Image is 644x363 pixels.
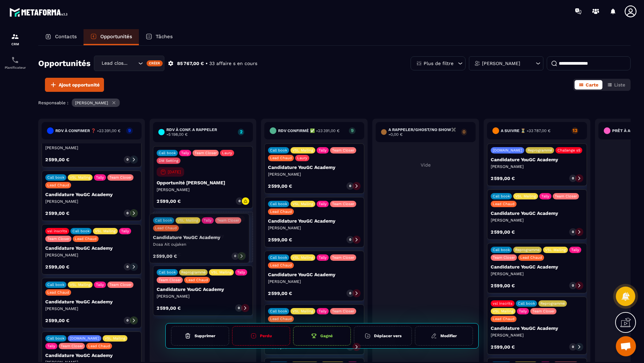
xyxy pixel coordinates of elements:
p: Tally [237,270,245,275]
p: 13 [572,128,578,133]
p: Lead Chaud [493,317,515,321]
span: Lead closing [100,60,130,67]
p: 0 [238,306,240,310]
p: [PERSON_NAME] [157,294,249,299]
p: 2 599,00 € [268,345,292,349]
p: [PERSON_NAME] [157,187,249,192]
p: Call book [159,217,176,221]
p: VSL Mailing [292,309,313,313]
p: [PERSON_NAME] [45,145,138,150]
p: Candidature YouGC Academy [157,287,249,292]
p: 2 599,00 € [157,306,181,310]
p: Lead Chaud [186,278,208,282]
p: Tâches [156,34,173,40]
p: 9 [349,128,356,133]
a: schedulerschedulerPlanificateur [2,51,29,74]
p: Team Closer [195,151,217,155]
h6: RDV à conf. A RAPPELER - [166,127,234,137]
p: 0 [126,211,128,216]
p: Call book [270,255,287,260]
p: VSL Mailing [70,283,91,287]
p: Candidature YouGC Academy [491,264,583,269]
div: Créer [147,60,163,66]
p: [PERSON_NAME] [482,61,520,66]
p: Lead Chaud [270,263,292,267]
p: Tally [96,283,104,287]
p: 2 599,00 € [45,318,69,323]
span: 5 198,00 € [168,132,187,137]
p: 2 599,00 € [268,237,292,242]
p: VSL Mailing [292,148,313,153]
p: 0 [349,291,351,296]
p: VSL Mailing [292,202,313,206]
p: 85 767,00 € [177,60,204,67]
p: Candidature YouGC Academy [157,233,249,238]
p: 0 [238,199,240,203]
p: Call book [270,148,287,153]
p: Tally [519,309,527,313]
p: 2 599,00 € [268,291,292,296]
p: [PERSON_NAME] [491,271,583,277]
p: 0 [238,252,240,257]
p: Team Closer [109,283,131,287]
p: vsl inscrits [47,229,67,233]
p: Tally [319,309,327,313]
p: Candidature YouGC Academy [45,245,138,251]
p: Candidature YouGC Academy [491,210,583,216]
p: Candidature YouGC Academy [45,299,138,304]
p: 2 599,00 € [491,283,515,288]
p: Team Closer [47,237,69,241]
p: VSL Mailing [515,194,536,198]
p: Reprogrammé [540,301,565,306]
p: [PERSON_NAME] [491,218,583,223]
p: 2 599,00 € [45,211,69,216]
h6: Supprimer [195,334,215,338]
p: VSL Mailing [493,309,514,313]
button: Liste [603,80,629,89]
p: Team Closer [332,309,354,313]
p: [PERSON_NAME] [268,279,361,284]
h6: Gagné [320,334,333,338]
p: 9 [126,128,133,133]
p: 0 [126,318,128,323]
p: Lead Chaud [520,255,542,260]
p: [DATE] [168,170,181,174]
p: Lead Chaud [47,183,69,187]
p: Tally [207,217,215,221]
p: Candidature YouGC Academy [268,165,361,170]
p: Lead Chaud [270,209,292,214]
p: Laury [297,156,307,160]
p: 0 [349,184,351,188]
p: 33 affaire s en cours [209,60,257,67]
p: 2 599,00 € [45,157,69,162]
p: Tally [319,255,327,260]
p: 2 599,00 € [491,176,515,181]
p: 2 599,00 € [157,252,181,257]
p: [DOMAIN_NAME] [493,148,522,153]
p: Call book [270,309,287,313]
p: Reprogrammé [515,248,540,252]
p: Call book [72,229,90,233]
button: Ajout opportunité [45,78,104,92]
p: [PERSON_NAME] [491,164,583,169]
p: Team Closer [332,255,354,260]
h6: Déplacer vers [374,334,401,338]
p: 2 599,00 € [491,345,515,349]
p: [PERSON_NAME] [75,101,108,105]
p: Responsable : [38,100,68,105]
p: 0 [349,237,351,242]
p: Candidature YouGC Academy [268,272,361,277]
p: Call book [159,270,176,275]
p: Team Closer [109,175,131,180]
p: Team Closer [555,194,577,198]
p: Opportunités [100,34,132,40]
p: Opportunité [PERSON_NAME] [157,180,249,185]
p: Lead Chaud [270,317,292,321]
h6: RDV à confimer ❓ - [55,128,120,133]
p: 2 599,00 € [45,264,69,269]
p: 0 [126,157,128,162]
div: Search for option [94,56,164,71]
p: Team Closer [532,309,554,313]
a: Contacts [38,29,84,45]
p: Team Closer [332,202,354,206]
